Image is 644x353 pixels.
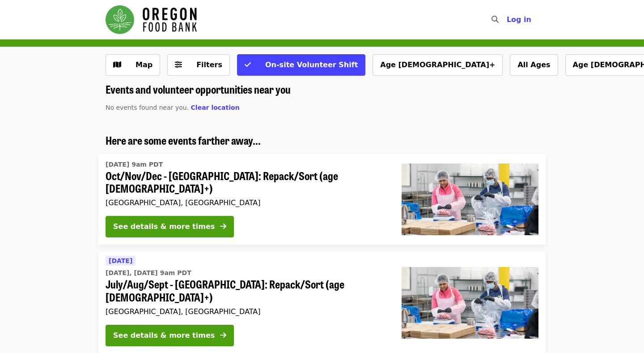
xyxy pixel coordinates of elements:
div: See details & more times [113,330,215,341]
span: [DATE] [109,257,132,264]
span: No events found near you. [106,104,189,111]
a: See details for "Oct/Nov/Dec - Beaverton: Repack/Sort (age 10+)" [98,154,546,245]
time: [DATE] 9am PDT [106,160,163,169]
div: [GEOGRAPHIC_DATA], [GEOGRAPHIC_DATA] [106,307,387,316]
i: sliders-h icon [175,60,182,69]
i: check icon [245,60,251,69]
button: Clear location [191,103,240,112]
button: Log in [500,11,538,29]
img: Oct/Nov/Dec - Beaverton: Repack/Sort (age 10+) organized by Oregon Food Bank [402,164,538,235]
button: Filters (0 selected) [167,54,230,76]
img: July/Aug/Sept - Beaverton: Repack/Sort (age 10+) organized by Oregon Food Bank [402,267,538,339]
input: Search [504,9,511,30]
button: Age [DEMOGRAPHIC_DATA]+ [373,54,503,76]
span: Oct/Nov/Dec - [GEOGRAPHIC_DATA]: Repack/Sort (age [DEMOGRAPHIC_DATA]+) [106,169,387,195]
button: See details & more times [106,216,234,237]
span: Log in [507,15,531,24]
span: Here are some events farther away... [106,132,261,148]
span: Filters [196,60,222,69]
span: Clear location [191,104,240,111]
button: All Ages [510,54,558,76]
button: On-site Volunteer Shift [237,54,365,76]
span: Events and volunteer opportunities near you [106,81,291,97]
time: [DATE], [DATE] 9am PDT [106,268,191,278]
span: Map [136,60,153,69]
button: Show map view [106,54,160,76]
i: search icon [491,15,499,24]
i: arrow-right icon [220,222,226,231]
i: arrow-right icon [220,331,226,340]
i: map icon [113,60,121,69]
div: [GEOGRAPHIC_DATA], [GEOGRAPHIC_DATA] [106,198,387,207]
button: See details & more times [106,325,234,346]
span: July/Aug/Sept - [GEOGRAPHIC_DATA]: Repack/Sort (age [DEMOGRAPHIC_DATA]+) [106,278,387,304]
span: On-site Volunteer Shift [265,60,358,69]
div: See details & more times [113,221,215,232]
img: Oregon Food Bank - Home [106,5,197,34]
